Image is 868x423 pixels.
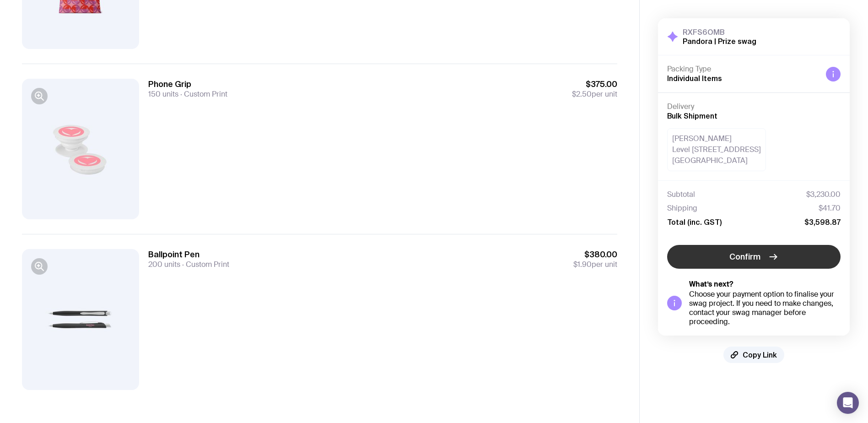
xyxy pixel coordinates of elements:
[729,251,760,262] span: Confirm
[689,290,841,326] div: Choose your payment option to finalise your swag project. If you need to make changes, contact yo...
[819,204,841,213] span: $41.70
[804,217,841,227] span: $3,598.87
[667,74,722,82] span: Individual Items
[573,260,592,269] span: $1.90
[667,65,819,74] h4: Packing Type
[667,102,841,111] h4: Delivery
[683,27,756,37] h3: RXFS6OMB
[667,245,841,269] button: Confirm
[572,90,617,99] span: per unit
[178,89,227,99] span: Custom Print
[573,249,617,260] span: $380.00
[667,190,695,199] span: Subtotal
[667,128,766,171] div: [PERSON_NAME] Level [STREET_ADDRESS] [GEOGRAPHIC_DATA]
[689,280,841,289] h5: What’s next?
[148,89,178,99] span: 150 units
[723,347,784,363] button: Copy Link
[806,190,841,199] span: $3,230.00
[572,79,617,90] span: $375.00
[148,79,227,90] h3: Phone Grip
[667,112,717,120] span: Bulk Shipment
[837,392,859,414] div: Open Intercom Messenger
[148,249,229,260] h3: Ballpoint Pen
[743,350,777,359] span: Copy Link
[573,260,617,269] span: per unit
[180,260,229,269] span: Custom Print
[572,89,592,99] span: $2.50
[148,260,180,269] span: 200 units
[683,37,756,46] h2: Pandora | Prize swag
[667,217,722,227] span: Total (inc. GST)
[667,204,697,213] span: Shipping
